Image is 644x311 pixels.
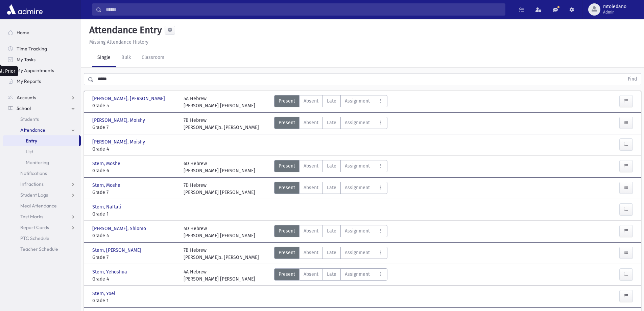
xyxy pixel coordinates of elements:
span: My Reports [17,78,41,84]
a: Single [92,48,116,67]
span: Report Cards [20,224,49,230]
div: 6D Hebrew [PERSON_NAME] [PERSON_NAME] [184,160,255,174]
span: Absent [304,184,318,191]
span: My Appointments [17,67,54,73]
a: Report Cards [3,222,81,233]
span: Late [327,271,336,278]
a: Entry [3,135,79,146]
span: Present [279,97,295,105]
span: Infractions [20,181,44,187]
span: Assignment [345,249,370,256]
div: 7D Hebrew [PERSON_NAME] [PERSON_NAME] [184,182,255,196]
span: Students [20,116,39,122]
span: Assignment [345,271,370,278]
span: School [17,105,31,111]
a: Attendance [3,125,81,135]
span: Grade 4 [92,232,177,239]
span: Admin [603,9,626,15]
span: Late [327,249,336,256]
span: Present [279,162,295,170]
button: Find [624,73,641,85]
span: Teacher Schedule [20,246,58,252]
span: Student Logs [20,192,48,198]
a: Bulk [116,48,136,67]
span: Present [279,184,295,191]
a: Meal Attendance [3,200,81,211]
span: Late [327,119,336,126]
div: 7B Hebrew [PERSON_NAME]ב. [PERSON_NAME] [184,117,259,131]
div: AttTypes [274,117,387,131]
div: AttTypes [274,95,387,109]
span: Late [327,184,336,191]
span: PTC Schedule [20,235,49,241]
span: Absent [304,97,318,105]
span: Grade 1 [92,297,177,304]
span: Stern, Moshe [92,182,122,189]
span: Absent [304,227,318,235]
span: Stern, Yoel [92,290,117,297]
span: Absent [304,162,318,170]
span: Assignment [345,162,370,170]
span: Grade 6 [92,167,177,174]
a: My Appointments [3,65,81,76]
a: Students [3,114,81,125]
span: Present [279,249,295,256]
div: AttTypes [274,247,387,261]
span: [PERSON_NAME], [PERSON_NAME] [92,95,166,102]
a: Student Logs [3,190,81,200]
a: PTC Schedule [3,233,81,244]
span: Present [279,271,295,278]
span: Grade 7 [92,124,177,131]
input: Search [102,3,505,16]
a: My Reports [3,76,81,87]
span: Absent [304,249,318,256]
a: Test Marks [3,211,81,222]
span: Grade 4 [92,275,177,283]
div: AttTypes [274,268,387,283]
div: 4D Hebrew [PERSON_NAME] [PERSON_NAME] [184,225,255,239]
span: Stern, Moshe [92,160,122,167]
span: Assignment [345,119,370,126]
span: Present [279,119,295,126]
a: Missing Attendance History [87,39,148,45]
a: Home [3,27,81,38]
span: Monitoring [26,159,49,165]
span: Grade 7 [92,254,177,261]
span: Test Marks [20,214,43,220]
span: Stern, Naftali [92,203,122,210]
span: [PERSON_NAME], Moishy [92,117,146,124]
div: AttTypes [274,160,387,174]
span: Present [279,227,295,235]
a: Time Tracking [3,43,81,54]
div: AttTypes [274,182,387,196]
a: My Tasks [3,54,81,65]
span: Meal Attendance [20,203,57,209]
u: Missing Attendance History [89,39,148,45]
span: Grade 7 [92,189,177,196]
span: Late [327,97,336,105]
span: Entry [26,138,37,144]
a: Infractions [3,179,81,190]
span: Home [17,29,29,36]
span: Time Tracking [17,46,47,52]
span: Accounts [17,94,36,101]
div: 7B Hebrew [PERSON_NAME]ב. [PERSON_NAME] [184,247,259,261]
a: Monitoring [3,157,81,168]
a: Accounts [3,92,81,103]
span: Late [327,227,336,235]
a: Notifications [3,168,81,179]
span: My Tasks [17,57,35,63]
a: Classroom [136,48,170,67]
div: 4A Hebrew [PERSON_NAME] [PERSON_NAME] [184,268,255,283]
span: Stern, [PERSON_NAME] [92,247,143,254]
span: Absent [304,119,318,126]
span: [PERSON_NAME], Moishy [92,138,146,146]
span: mtoledano [603,4,626,9]
span: Grade 5 [92,102,177,109]
span: Notifications [20,170,47,176]
span: Grade 4 [92,146,177,153]
span: Assignment [345,97,370,105]
a: Teacher Schedule [3,244,81,254]
span: Assignment [345,184,370,191]
span: Grade 1 [92,210,177,218]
